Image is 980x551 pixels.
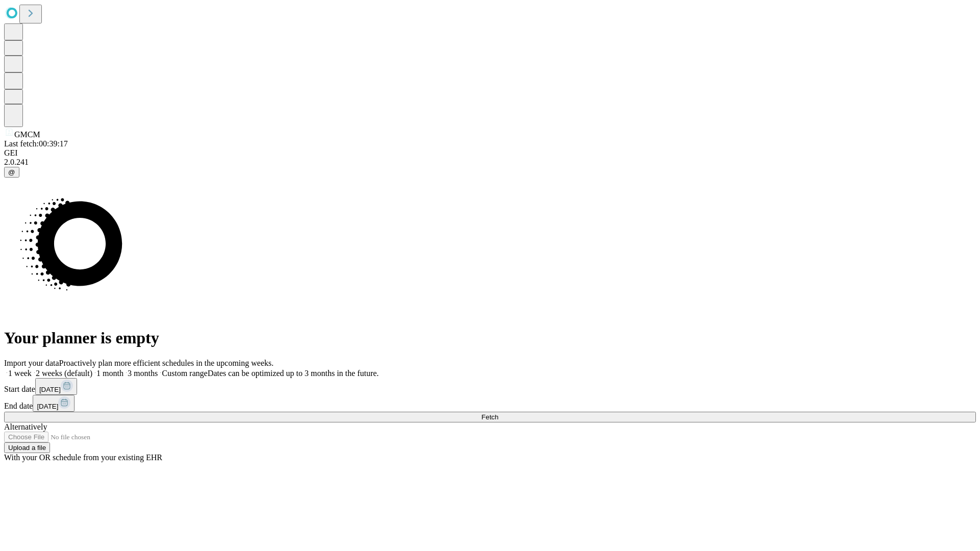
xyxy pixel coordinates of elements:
[4,378,976,395] div: Start date
[8,168,15,176] span: @
[8,369,32,378] span: 1 week
[4,412,976,422] button: Fetch
[39,386,61,393] span: [DATE]
[208,369,379,378] span: Dates can be optimized up to 3 months in the future.
[4,442,50,453] button: Upload a file
[4,167,19,178] button: @
[4,148,976,158] div: GEI
[4,453,162,462] span: With your OR schedule from your existing EHR
[33,395,75,412] button: [DATE]
[4,139,68,148] span: Last fetch: 00:39:17
[4,422,47,431] span: Alternatively
[481,413,498,421] span: Fetch
[36,369,92,378] span: 2 weeks (default)
[4,329,976,347] h1: Your planner is empty
[4,359,59,367] span: Import your data
[162,369,207,378] span: Custom range
[37,403,58,410] span: [DATE]
[96,369,124,378] span: 1 month
[59,359,274,367] span: Proactively plan more efficient schedules in the upcoming weeks.
[14,130,40,139] span: GMCM
[128,369,158,378] span: 3 months
[4,158,976,167] div: 2.0.241
[4,395,976,412] div: End date
[35,378,77,395] button: [DATE]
